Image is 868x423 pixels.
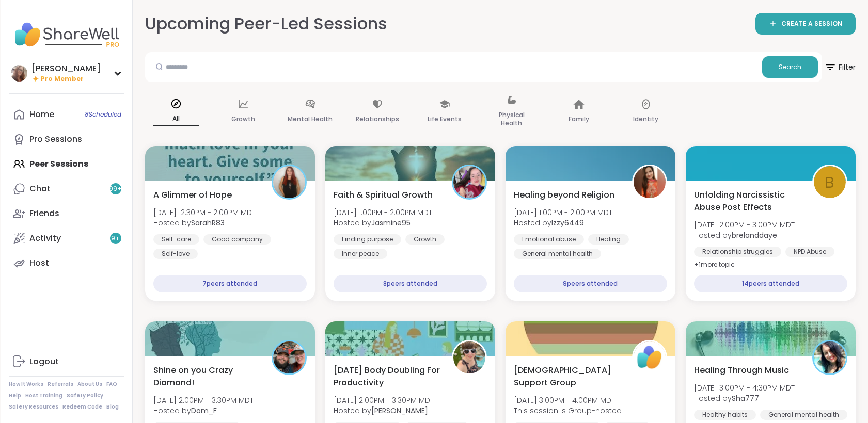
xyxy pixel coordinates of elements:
[106,381,117,388] a: FAQ
[109,185,122,193] span: 99 +
[514,405,622,416] span: This session is Group-hosted
[514,218,612,228] span: Hosted by
[11,65,27,82] img: dodi
[334,395,434,405] span: [DATE] 2:00PM - 3:30PM MDT
[153,234,199,245] div: Self-care
[67,392,103,399] a: Safety Policy
[514,275,667,292] div: 9 peers attended
[9,349,124,374] a: Logout
[634,166,666,198] img: Izzy6449
[824,55,856,79] span: Filter
[514,364,621,389] span: [DEMOGRAPHIC_DATA] Support Group
[9,381,43,388] a: How It Works
[762,56,818,78] button: Search
[29,134,82,145] div: Pro Sessions
[9,127,124,152] a: Pro Sessions
[694,220,795,230] span: [DATE] 2:00PM - 3:00PM MDT
[9,226,124,251] a: Activity9+
[153,405,254,416] span: Hosted by
[273,341,305,373] img: Dom_F
[77,381,102,388] a: About Us
[371,405,428,416] b: [PERSON_NAME]
[9,251,124,275] a: Host
[551,218,584,228] b: Izzy6449
[428,113,462,125] p: Life Events
[514,234,584,245] div: Emotional abuse
[191,218,225,228] b: SarahR83
[153,189,232,201] span: A Glimmer of Hope
[694,383,795,393] span: [DATE] 3:00PM - 4:30PM MDT
[760,410,847,420] div: General mental health
[9,403,58,411] a: Safety Resources
[334,275,487,292] div: 8 peers attended
[334,364,440,389] span: [DATE] Body Doubling For Productivity
[41,75,84,84] span: Pro Member
[29,183,51,194] div: Chat
[514,395,622,405] span: [DATE] 3:00PM - 4:00PM MDT
[334,249,387,259] div: Inner peace
[755,13,856,35] a: CREATE A SESSION
[588,234,629,245] div: Healing
[9,17,124,53] img: ShareWell Nav Logo
[453,166,485,198] img: Jasmine95
[29,356,59,367] div: Logout
[824,52,856,82] button: Filter
[153,364,260,389] span: Shine on you Crazy Diamond!
[825,170,834,194] span: b
[694,410,756,420] div: Healthy habits
[25,392,62,399] a: Host Training
[453,341,485,373] img: Adrienne_QueenOfTheDawn
[633,113,658,125] p: Identity
[9,201,124,226] a: Friends
[785,247,834,257] div: NPD Abuse
[29,208,59,219] div: Friends
[9,392,21,399] a: Help
[732,230,777,240] b: brelanddaye
[694,189,801,214] span: Unfolding Narcissistic Abuse Post Effects
[191,405,217,416] b: Dom_F
[694,275,847,292] div: 14 peers attended
[334,405,434,416] span: Hosted by
[106,403,119,411] a: Blog
[405,234,445,245] div: Growth
[634,341,666,373] img: ShareWell
[514,249,601,259] div: General mental health
[153,249,198,259] div: Self-love
[694,393,795,403] span: Hosted by
[356,113,399,125] p: Relationships
[334,234,401,245] div: Finding purpose
[273,166,305,198] img: SarahR83
[153,207,256,218] span: [DATE] 12:30PM - 2:00PM MDT
[48,381,73,388] a: Referrals
[29,257,49,269] div: Host
[334,189,433,201] span: Faith & Spiritual Growth
[31,63,101,74] div: [PERSON_NAME]
[62,403,102,411] a: Redeem Code
[514,207,612,218] span: [DATE] 1:00PM - 2:00PM MDT
[694,364,789,377] span: Healing Through Music
[514,189,614,201] span: Healing beyond Religion
[153,395,254,405] span: [DATE] 2:00PM - 3:30PM MDT
[29,109,54,120] div: Home
[814,341,846,373] img: Sha777
[288,113,333,125] p: Mental Health
[489,109,534,129] p: Physical Health
[153,112,199,126] p: All
[694,230,795,240] span: Hosted by
[732,393,759,403] b: Sha777
[203,234,271,245] div: Good company
[779,62,801,72] span: Search
[111,234,120,243] span: 9 +
[153,218,256,228] span: Hosted by
[781,20,842,28] span: CREATE A SESSION
[334,218,432,228] span: Hosted by
[9,102,124,127] a: Home8Scheduled
[231,113,255,125] p: Growth
[371,218,411,228] b: Jasmine95
[145,12,387,36] h2: Upcoming Peer-Led Sessions
[85,110,121,119] span: 8 Scheduled
[29,233,61,244] div: Activity
[569,113,589,125] p: Family
[9,176,124,201] a: Chat99+
[694,247,781,257] div: Relationship struggles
